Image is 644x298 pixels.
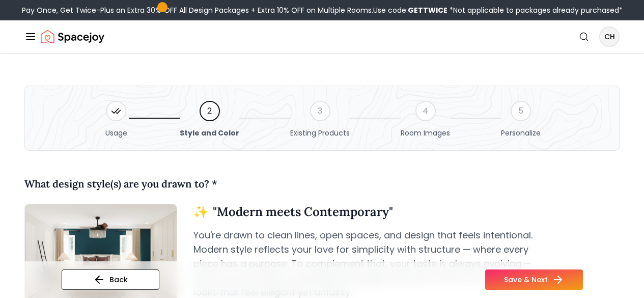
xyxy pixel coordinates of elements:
a: Spacejoy [41,26,104,47]
b: GETTWICE [408,5,447,15]
div: 5 [511,101,531,121]
span: sparkle [193,204,209,220]
div: 3 [310,101,330,121]
h4: What design style(s) are you drawn to? * [24,176,217,192]
div: 2 [200,101,220,121]
button: CH [599,26,620,47]
span: Existing Products [290,128,350,138]
span: CH [600,28,619,46]
nav: Global [24,20,620,53]
img: Spacejoy Logo [41,26,104,47]
span: Style and Color [180,128,239,138]
div: Pay Once, Get Twice-Plus an Extra 30% OFF All Design Packages + Extra 10% OFF on Multiple Rooms. [22,5,623,15]
div: 4 [415,101,436,121]
h3: " Modern meets Contemporary " [193,204,620,220]
span: Room Images [401,128,450,138]
button: Back [62,269,159,290]
span: Usage [105,128,127,138]
span: Personalize [501,128,541,138]
button: Save & Next [485,269,583,290]
span: *Not applicable to packages already purchased* [447,5,623,15]
span: Use code: [373,5,447,15]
